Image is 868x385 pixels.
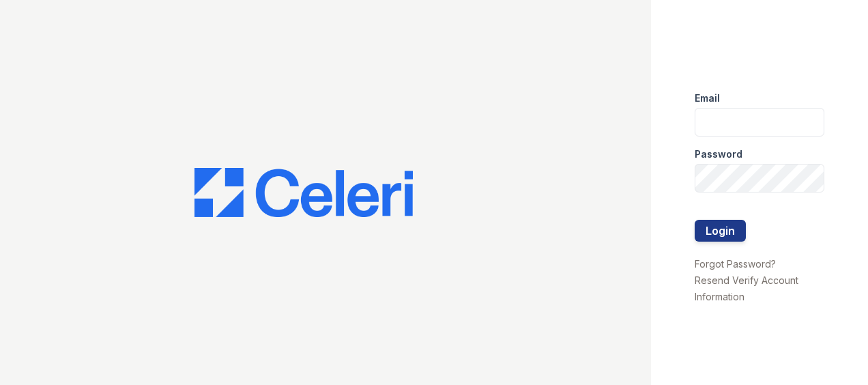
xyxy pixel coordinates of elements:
label: Password [695,147,742,161]
button: Login [695,220,746,242]
a: Resend Verify Account Information [695,274,798,302]
a: Forgot Password? [695,258,776,270]
img: CE_Logo_Blue-a8612792a0a2168367f1c8372b55b34899dd931a85d93a1a3d3e32e68fde9ad4.png [194,168,413,217]
label: Email [695,91,720,105]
